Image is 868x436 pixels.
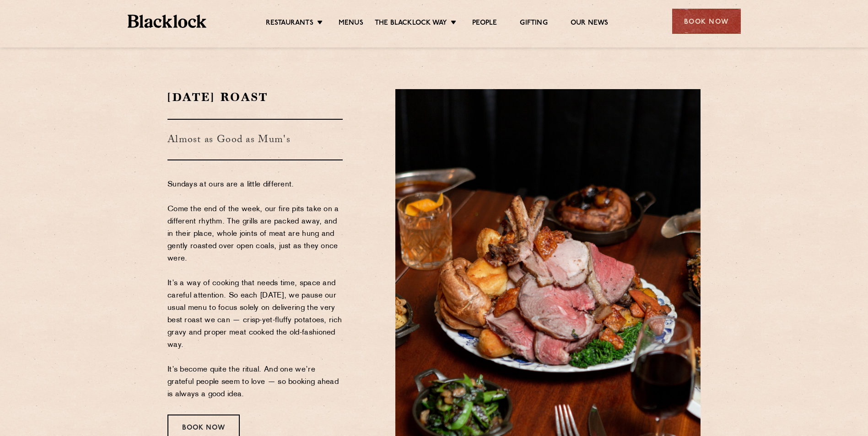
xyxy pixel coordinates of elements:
a: Restaurants [266,19,313,29]
a: Our News [571,19,609,29]
div: Book Now [672,9,741,34]
a: Gifting [520,19,547,29]
p: Sundays at ours are a little different. Come the end of the week, our fire pits take on a differe... [167,179,343,401]
a: Menus [339,19,363,29]
a: The Blacklock Way [375,19,447,29]
h2: [DATE] Roast [167,89,343,105]
a: People [472,19,497,29]
img: BL_Textured_Logo-footer-cropped.svg [128,15,207,28]
h3: Almost as Good as Mum's [167,119,343,160]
